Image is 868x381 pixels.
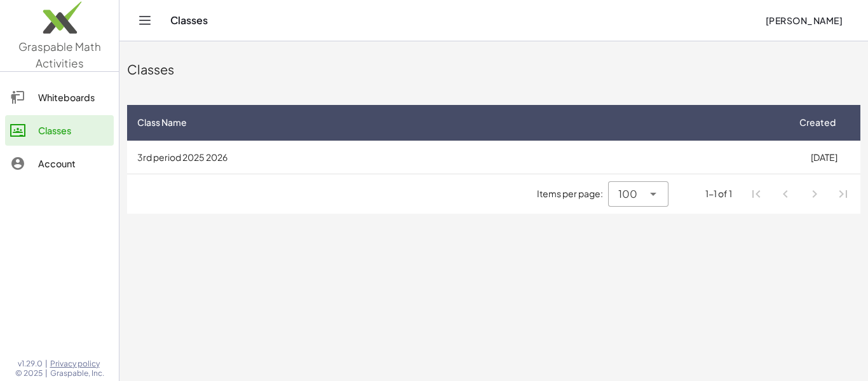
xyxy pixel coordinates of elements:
span: Items per page: [537,187,608,200]
td: 3rd period 2025 2026 [127,141,787,174]
a: Classes [5,115,114,146]
nav: Pagination Navigation [742,179,858,209]
a: Privacy policy [50,359,104,369]
a: Account [5,148,114,179]
a: Whiteboards [5,82,114,113]
span: | [45,359,48,369]
span: | [45,368,48,378]
div: Whiteboards [38,90,109,105]
span: Created [799,116,836,129]
span: Class Name [137,116,187,129]
button: Toggle navigation [135,10,155,31]
div: Classes [38,123,109,138]
span: [PERSON_NAME] [765,15,843,26]
td: [DATE] [787,141,860,174]
div: 1-1 of 1 [705,187,732,200]
span: Graspable, Inc. [50,368,104,378]
div: Account [38,156,109,171]
div: Classes [127,60,860,78]
button: [PERSON_NAME] [755,9,853,32]
span: Graspable Math Activities [18,39,101,70]
span: 100 [618,186,637,202]
span: © 2025 [15,368,43,378]
span: v1.29.0 [18,359,43,369]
